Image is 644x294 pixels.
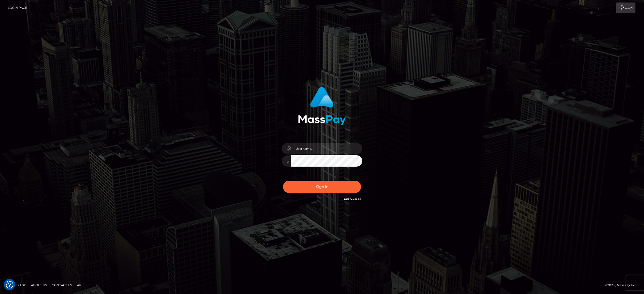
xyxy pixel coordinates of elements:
div: © 2025 , MassPay Inc. [605,282,640,288]
img: MassPay Login [298,87,346,125]
a: API [75,281,85,289]
input: Username... [291,143,362,154]
button: Consent Preferences [6,281,13,288]
a: Need Help? [344,198,361,201]
button: Sign in [283,181,361,193]
a: Contact Us [50,281,74,289]
a: Homepage [6,281,28,289]
a: Login Page [8,3,27,13]
img: Revisit consent button [6,281,13,288]
a: About Us [29,281,49,289]
a: Login [616,3,635,13]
